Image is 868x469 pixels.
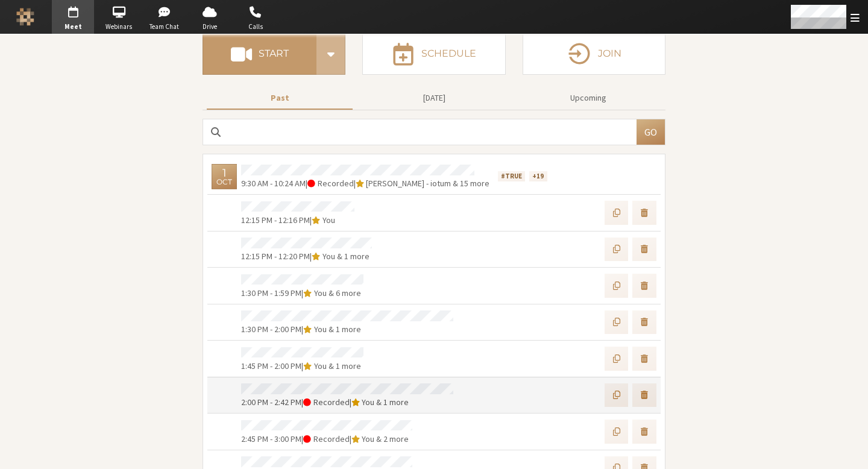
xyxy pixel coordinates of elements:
[241,214,354,227] div: |
[207,231,661,268] div: 12:15 PM - 12:20 PM|You & 1 more
[241,433,301,444] span: 2:45 PM - 3:00 PM
[241,360,301,371] span: 1:45 PM - 2:00 PM
[241,177,489,190] div: |
[222,168,227,178] div: 1
[52,22,94,32] span: Meet
[327,324,361,335] span: & 1 more
[259,49,289,58] h4: Start
[632,347,656,371] button: Delete meeting
[605,420,629,444] button: Copy previous settings into new meeting
[189,22,231,32] span: Drive
[216,178,232,186] div: Oct
[632,420,656,444] button: Delete meeting
[605,201,629,225] button: Copy previous settings into new meeting
[207,87,353,109] button: Past
[598,49,621,58] h4: Join
[322,251,335,262] span: You
[241,215,310,225] span: 12:15 PM - 12:16 PM
[362,33,505,75] button: Schedule
[374,433,409,444] span: & 2 more
[366,178,451,189] span: [PERSON_NAME] - iotum
[451,178,489,189] span: & 15 more
[515,87,661,109] button: Upcoming
[421,49,476,58] h4: Schedule
[335,251,370,262] span: & 1 more
[241,396,453,409] div: |
[632,238,656,262] button: Delete meeting
[838,438,859,461] iframe: Chat
[327,288,361,298] span: & 6 more
[374,397,409,408] span: & 1 more
[241,397,301,408] span: 2:00 PM - 2:42 PM
[632,201,656,225] button: Delete meeting
[207,304,661,341] div: 1:30 PM - 2:00 PM|You & 1 more
[203,33,316,75] button: Start
[632,274,656,298] button: Delete meeting
[605,310,629,335] button: Copy previous settings into new meeting
[241,178,306,189] span: 9:30 AM - 10:24 AM
[632,383,656,408] button: Delete meeting
[529,171,547,182] div: +19
[605,383,629,408] button: Copy previous settings into new meeting
[605,238,629,262] button: Copy previous settings into new meeting
[306,178,354,189] span: | Recorded
[98,22,140,32] span: Webinars
[361,87,507,109] button: [DATE]
[605,274,629,298] button: Copy previous settings into new meeting
[637,119,665,145] button: Go
[241,323,453,336] div: |
[301,397,350,408] span: | Recorded
[314,324,327,335] span: You
[523,33,665,75] button: Join
[301,433,350,444] span: | Recorded
[207,159,661,195] div: 1Oct9:30 AM - 10:24 AM|Recorded|[PERSON_NAME] - iotum & 15 more#true+19
[314,360,327,371] span: You
[241,433,412,445] div: |
[143,22,186,32] span: Team Chat
[632,310,656,335] button: Delete meeting
[207,377,661,414] div: 2:00 PM - 2:42 PM|Recorded|You & 1 more
[498,171,525,182] div: #true
[241,360,363,373] div: |
[362,397,374,408] span: You
[605,347,629,371] button: Copy previous settings into new meeting
[16,8,34,26] img: Iotum
[322,215,335,225] span: You
[212,164,237,189] div: Wednesday, October 1, 2025 9:30 AM
[241,288,301,298] span: 1:30 PM - 1:59 PM
[362,433,374,444] span: You
[241,250,372,263] div: |
[327,360,361,371] span: & 1 more
[241,287,363,300] div: |
[207,340,661,377] div: 1:45 PM - 2:00 PM|You & 1 more
[241,324,301,335] span: 1:30 PM - 2:00 PM
[234,22,277,32] span: Calls
[207,413,661,450] div: 2:45 PM - 3:00 PM|Recorded|You & 2 more
[207,194,661,231] div: 12:15 PM - 12:16 PM|You
[314,288,327,298] span: You
[207,267,661,304] div: 1:30 PM - 1:59 PM|You & 6 more
[241,251,310,262] span: 12:15 PM - 12:20 PM
[316,33,345,75] div: Start conference options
